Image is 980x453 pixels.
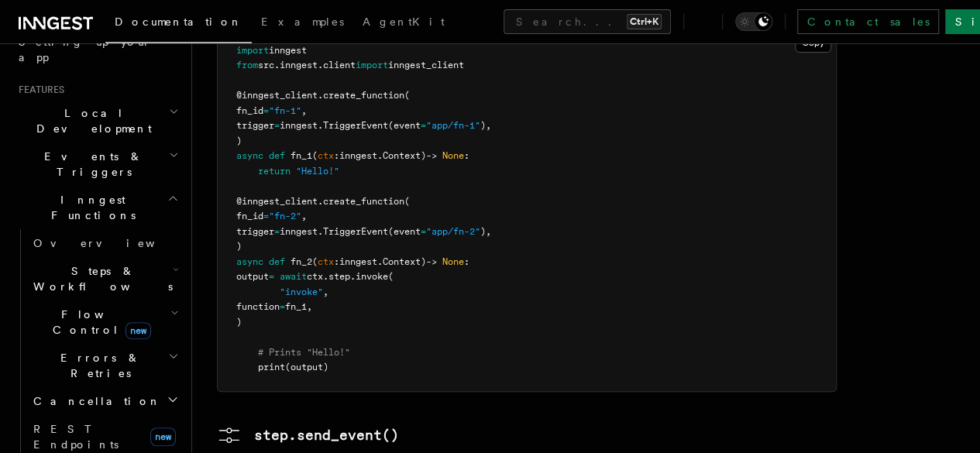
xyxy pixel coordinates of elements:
span: Cancellation [27,393,161,409]
span: return [258,166,291,177]
span: function [236,301,280,312]
span: inngest_client [388,60,464,70]
span: -> [426,150,437,161]
span: Examples [261,15,344,28]
span: inngest. [280,120,323,131]
span: src [258,60,274,70]
span: inngest [280,60,318,70]
span: : [464,256,469,267]
span: = [274,120,280,131]
span: await [280,271,307,282]
span: import [236,45,269,56]
span: inngest [339,150,377,161]
span: @inngest_client [236,90,318,101]
span: create_function [323,90,404,101]
span: trigger [236,120,274,131]
span: fn_id [236,105,263,116]
span: Features [12,84,64,96]
span: : [334,150,339,161]
span: ) [236,136,242,146]
span: new [126,322,151,339]
span: fn_2 [291,256,312,267]
span: = [421,226,426,237]
a: Setting up your app [12,28,182,71]
span: trigger [236,226,274,237]
span: . [323,271,328,282]
span: TriggerEvent [323,120,388,131]
span: "fn-2" [269,211,301,221]
span: . [377,256,383,267]
span: create_function [323,196,404,207]
span: invoke [356,271,388,282]
span: print [258,362,285,372]
span: (event [388,226,421,237]
span: Overview [33,237,193,249]
span: = [280,301,285,312]
span: step [328,271,350,282]
span: fn_1, [285,301,312,312]
button: Inngest Functions [12,186,182,229]
span: ctx [318,150,334,161]
span: "invoke" [280,287,323,297]
a: step.send_event() [217,423,399,448]
span: ) [236,241,242,252]
span: , [301,105,307,116]
span: inngest [339,256,377,267]
span: Inngest Functions [12,192,167,223]
span: "Hello!" [296,166,339,177]
span: , [323,287,328,297]
span: : [464,150,469,161]
span: Context) [383,256,426,267]
span: Flow Control [27,307,170,338]
span: @inngest_client [236,196,318,207]
button: Steps & Workflows [27,257,182,300]
span: ctx [318,256,334,267]
span: from [236,60,258,70]
span: None [442,150,464,161]
span: async [236,256,263,267]
pre: step.send_event() [254,424,399,446]
button: Errors & Retries [27,344,182,387]
button: Cancellation [27,387,182,415]
span: Documentation [115,15,242,28]
span: new [150,427,176,446]
span: inngest [269,45,307,56]
span: Context) [383,150,426,161]
span: fn_1 [291,150,312,161]
span: Errors & Retries [27,350,168,381]
span: def [269,150,285,161]
span: . [318,196,323,207]
a: Overview [27,229,182,257]
span: REST Endpoints [33,423,119,451]
span: client [323,60,356,70]
span: = [263,105,269,116]
span: = [274,226,280,237]
span: # Prints "Hello!" [258,347,350,358]
span: ( [388,271,394,282]
span: output [236,271,269,282]
span: : [334,256,339,267]
button: Toggle dark mode [735,12,772,31]
span: "app/fn-2" [426,226,480,237]
span: AgentKit [363,15,445,28]
span: = [269,271,274,282]
span: ctx [307,271,323,282]
span: "app/fn-1" [426,120,480,131]
a: Documentation [105,5,252,43]
span: = [263,211,269,221]
span: , [301,211,307,221]
button: Search...Ctrl+K [504,9,671,34]
span: import [356,60,388,70]
span: ), [480,120,491,131]
span: ( [312,256,318,267]
a: AgentKit [353,5,454,42]
span: Steps & Workflows [27,263,173,294]
span: ( [312,150,318,161]
span: . [318,60,323,70]
span: Local Development [12,105,169,136]
span: = [421,120,426,131]
span: . [318,90,323,101]
button: Local Development [12,99,182,142]
a: Examples [252,5,353,42]
kbd: Ctrl+K [627,14,662,29]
